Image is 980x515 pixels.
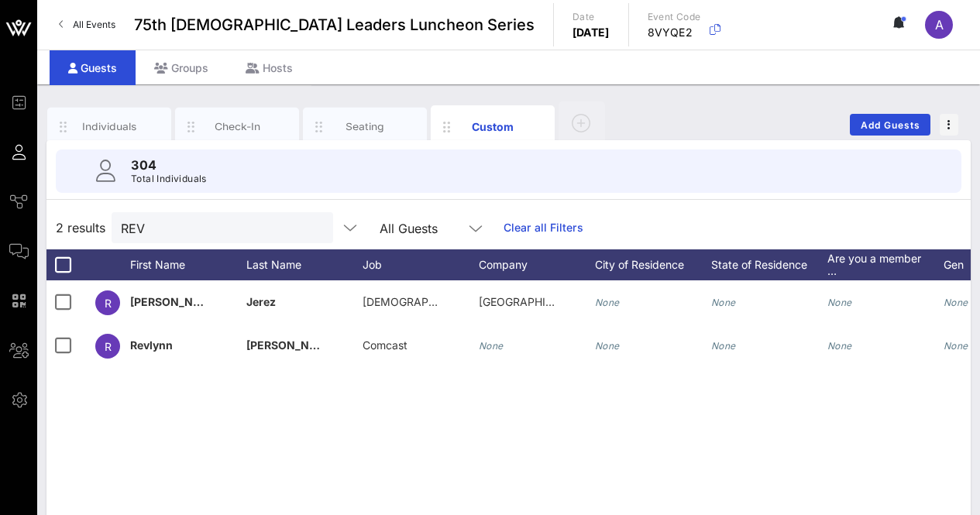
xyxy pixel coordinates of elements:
div: All Guests [380,221,438,235]
div: Hosts [227,50,311,85]
span: [PERSON_NAME] [246,338,338,352]
span: Comcast [363,338,407,352]
div: Groups [136,50,227,85]
a: All Events [50,12,125,37]
div: Guests [50,50,136,85]
div: City of Residence [595,249,711,280]
p: Event Code [648,9,701,25]
a: Clear all Filters [504,219,583,236]
i: None [711,297,736,308]
p: Total Individuals [131,171,207,187]
span: R [105,340,112,353]
div: Last Name [246,249,363,280]
div: Custom [459,118,528,135]
span: R [105,297,112,310]
span: [PERSON_NAME] [130,295,222,308]
span: [GEOGRAPHIC_DATA][PERSON_NAME] [479,295,679,308]
div: Individuals [75,119,144,134]
p: 8VYQE2 [648,25,701,40]
i: None [595,340,620,352]
div: A [925,11,953,39]
div: Company [479,249,595,280]
div: Seating [331,119,400,134]
i: None [827,297,852,308]
span: All Events [73,19,115,30]
i: None [944,297,968,308]
i: None [711,340,736,352]
p: [DATE] [573,25,610,40]
p: 304 [131,156,207,174]
div: First Name [130,249,246,280]
div: State of Residence [711,249,827,280]
i: None [479,340,504,352]
div: Job [363,249,479,280]
i: None [595,297,620,308]
div: Are you a member … [827,249,944,280]
span: 75th [DEMOGRAPHIC_DATA] Leaders Luncheon Series [134,13,535,36]
div: All Guests [370,212,494,243]
span: Add Guests [860,119,921,131]
span: A [935,17,944,33]
span: Revlynn [130,338,173,352]
span: Jerez [246,295,276,308]
div: Check-In [203,119,272,134]
button: Add Guests [850,114,930,136]
span: [DEMOGRAPHIC_DATA] [363,295,483,308]
p: Date [573,9,610,25]
span: 2 results [56,218,105,237]
i: None [827,340,852,352]
i: None [944,340,968,352]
